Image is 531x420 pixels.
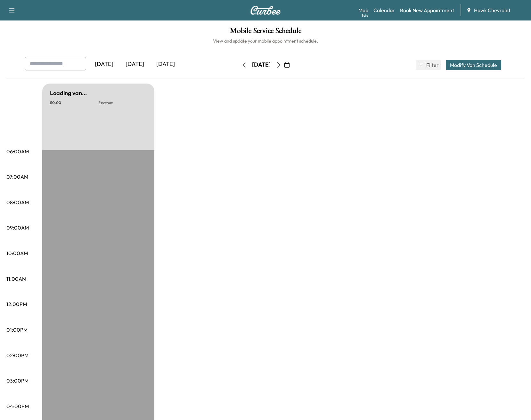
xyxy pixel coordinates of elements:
p: 06:00AM [6,148,29,155]
p: 09:00AM [6,224,29,231]
button: Filter [416,60,441,70]
a: Calendar [373,6,395,14]
p: 01:00PM [6,326,28,334]
p: 07:00AM [6,173,28,181]
img: Curbee Logo [250,6,281,15]
button: Modify Van Schedule [446,60,501,70]
p: 10:00AM [6,249,28,257]
p: 12:00PM [6,300,27,308]
h6: View and update your mobile appointment schedule. [6,38,525,44]
a: MapBeta [358,6,368,14]
h1: Mobile Service Schedule [6,27,525,38]
div: [DATE] [119,57,150,72]
p: 08:00AM [6,198,29,206]
div: [DATE] [89,57,119,72]
span: Filter [426,61,438,69]
a: Book New Appointment [400,6,454,14]
h5: Loading van... [50,89,87,98]
div: [DATE] [150,57,181,72]
p: 02:00PM [6,351,29,359]
p: 04:00PM [6,402,29,410]
span: Hawk Chevrolet [474,6,511,14]
p: Revenue [98,100,147,105]
p: $ 0.00 [50,100,98,105]
p: 11:00AM [6,275,26,283]
p: 03:00PM [6,377,29,384]
div: Beta [362,13,368,18]
div: [DATE] [252,61,271,69]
